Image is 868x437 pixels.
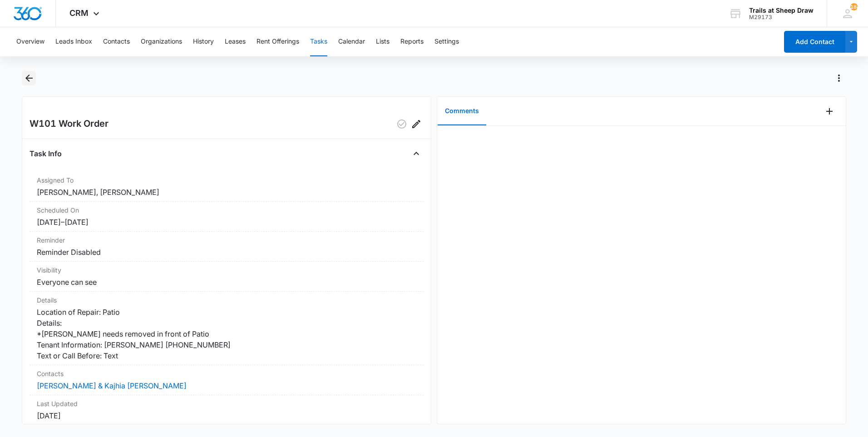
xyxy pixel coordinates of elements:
button: Comments [438,97,486,125]
button: Settings [434,27,459,56]
dt: Visibility [37,265,416,275]
div: Last Updated[DATE] [30,395,424,425]
dd: [DATE] [37,410,416,421]
div: DetailsLocation of Repair: Patio Details: *[PERSON_NAME] needs removed in front of Patio Tenant I... [30,292,424,365]
div: VisibilityEveryone can see [30,262,424,292]
button: Add Comment [822,104,837,119]
button: Tasks [310,27,327,56]
button: Calendar [338,27,365,56]
dt: Assigned To [37,175,416,185]
button: Overview [16,27,44,56]
button: Add Contact [784,31,845,53]
button: Actions [832,71,846,85]
dd: [PERSON_NAME], [PERSON_NAME] [37,187,416,198]
div: account id [749,14,814,20]
div: Assigned To[PERSON_NAME], [PERSON_NAME] [30,172,424,202]
span: CRM [69,8,89,18]
button: Leads Inbox [55,27,92,56]
dt: Reminder [37,235,416,245]
h4: Task Info [30,148,62,159]
button: Back [22,71,36,85]
button: Edit [409,117,424,131]
h2: W101 Work Order [30,117,108,131]
button: Close [409,146,424,161]
button: Reports [400,27,424,56]
dt: Contacts [37,369,416,378]
dd: [DATE] – [DATE] [37,217,416,228]
dt: Scheduled On [37,205,416,215]
div: Contacts[PERSON_NAME] & Kajhia [PERSON_NAME] [30,365,424,395]
dd: Reminder Disabled [37,247,416,258]
dt: Details [37,295,416,305]
div: Scheduled On[DATE]–[DATE] [30,202,424,232]
button: Organizations [141,27,182,56]
div: account name [749,7,814,14]
dt: Last Updated [37,399,416,408]
span: 184 [850,3,858,10]
button: Leases [225,27,246,56]
button: History [193,27,214,56]
div: notifications count [850,3,858,10]
div: ReminderReminder Disabled [30,232,424,262]
button: Lists [376,27,390,56]
dd: Everyone can see [37,277,416,288]
dd: Location of Repair: Patio Details: *[PERSON_NAME] needs removed in front of Patio Tenant Informat... [37,307,416,361]
button: Contacts [103,27,130,56]
button: Rent Offerings [256,27,299,56]
a: [PERSON_NAME] & Kajhia [PERSON_NAME] [37,381,187,390]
